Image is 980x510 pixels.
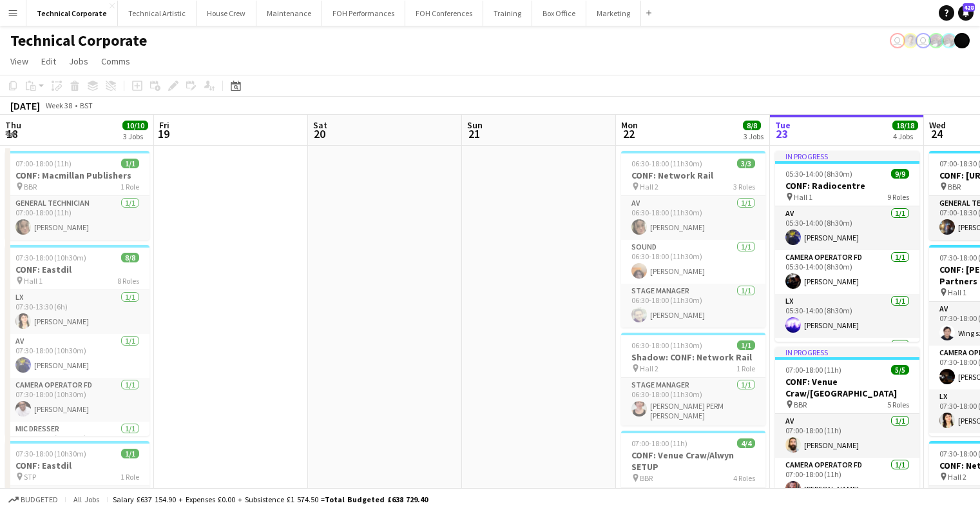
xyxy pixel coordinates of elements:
[958,5,974,21] a: 428
[891,169,909,179] span: 9/9
[120,182,139,191] span: 1 Role
[631,438,687,448] span: 07:00-18:00 (11h)
[121,449,139,458] span: 1/1
[733,473,755,483] span: 4 Roles
[744,132,764,141] div: 3 Jobs
[101,55,130,67] span: Comms
[621,449,765,473] h3: CONF: Venue Craw/Alwyn SETUP
[197,1,256,26] button: House Crew
[15,449,86,458] span: 07:30-18:00 (10h30m)
[586,1,641,26] button: Marketing
[5,460,149,471] h3: CONF: Eastdil
[775,458,919,502] app-card-role: Camera Operator FD1/107:00-18:00 (11h)[PERSON_NAME]
[743,121,761,130] span: 8/8
[621,333,765,426] app-job-card: 06:30-18:00 (11h30m)1/1Shadow: CONF: Network Rail Hall 21 RoleStage Manager1/106:30-18:00 (11h30m...
[775,180,919,191] h3: CONF: Radiocentre
[621,119,638,131] span: Mon
[24,472,36,482] span: STP
[69,55,88,67] span: Jobs
[483,1,532,26] button: Training
[121,159,139,168] span: 1/1
[640,364,658,373] span: Hall 2
[941,33,957,48] app-user-avatar: Zubair PERM Dhalla
[5,196,149,240] app-card-role: General Technician1/107:00-18:00 (11h)[PERSON_NAME]
[773,126,791,141] span: 23
[733,182,755,191] span: 3 Roles
[313,119,327,131] span: Sat
[775,151,919,342] app-job-card: In progress05:30-14:00 (8h30m)9/9CONF: Radiocentre Hall 19 RolesAV1/105:30-14:00 (8h30m)[PERSON_N...
[121,253,139,262] span: 8/8
[621,284,765,328] app-card-role: Stage Manager1/106:30-18:00 (11h30m)[PERSON_NAME]
[775,206,919,250] app-card-role: AV1/105:30-14:00 (8h30m)[PERSON_NAME]
[43,101,75,110] span: Week 38
[157,126,169,141] span: 19
[10,31,147,50] h1: Technical Corporate
[24,182,37,191] span: BBR
[619,126,638,141] span: 22
[785,365,841,375] span: 07:00-18:00 (11h)
[775,151,919,161] div: In progress
[640,182,658,191] span: Hall 2
[41,55,56,67] span: Edit
[963,3,975,12] span: 428
[892,121,918,130] span: 18/18
[3,126,21,141] span: 18
[113,495,428,504] div: Salary £637 154.90 + Expenses £0.00 + Subsistence £1 574.50 =
[954,33,970,48] app-user-avatar: Gabrielle Barr
[5,334,149,378] app-card-role: AV1/107:30-18:00 (10h30m)[PERSON_NAME]
[21,495,58,504] span: Budgeted
[80,101,93,110] div: BST
[948,472,966,482] span: Hall 2
[5,245,149,436] app-job-card: 07:30-18:00 (10h30m)8/8CONF: Eastdil Hall 18 RolesLX1/107:30-13:30 (6h)[PERSON_NAME]AV1/107:30-18...
[631,340,702,350] span: 06:30-18:00 (11h30m)
[465,126,483,141] span: 21
[775,376,919,399] h3: CONF: Venue Craw/[GEOGRAPHIC_DATA]
[5,151,149,240] app-job-card: 07:00-18:00 (11h)1/1CONF: Macmillan Publishers BBR1 RoleGeneral Technician1/107:00-18:00 (11h)[PE...
[26,1,118,26] button: Technical Corporate
[794,400,807,409] span: BBR
[775,347,919,357] div: In progress
[640,473,653,483] span: BBR
[775,119,791,131] span: Tue
[775,338,919,382] app-card-role: Mic Dresser1/1
[775,294,919,338] app-card-role: LX1/105:30-14:00 (8h30m)[PERSON_NAME]
[916,33,931,48] app-user-avatar: Liveforce Admin
[64,53,93,70] a: Jobs
[118,1,197,26] button: Technical Artistic
[5,290,149,334] app-card-role: LX1/107:30-13:30 (6h)[PERSON_NAME]
[621,151,765,328] app-job-card: 06:30-18:00 (11h30m)3/3CONF: Network Rail Hall 23 RolesAV1/106:30-18:00 (11h30m)[PERSON_NAME]Soun...
[5,53,34,70] a: View
[71,495,102,504] span: All jobs
[6,493,60,507] button: Budgeted
[785,169,852,179] span: 05:30-14:00 (8h30m)
[36,53,61,70] a: Edit
[887,192,909,202] span: 9 Roles
[5,119,21,131] span: Thu
[775,414,919,458] app-card-role: AV1/107:00-18:00 (11h)[PERSON_NAME]
[631,159,702,168] span: 06:30-18:00 (11h30m)
[621,351,765,363] h3: Shadow: CONF: Network Rail
[775,250,919,294] app-card-role: Camera Operator FD1/105:30-14:00 (8h30m)[PERSON_NAME]
[122,121,148,130] span: 10/10
[737,340,755,350] span: 1/1
[737,159,755,168] span: 3/3
[794,192,812,202] span: Hall 1
[928,33,944,48] app-user-avatar: Zubair PERM Dhalla
[948,288,966,297] span: Hall 1
[325,495,428,504] span: Total Budgeted £638 729.40
[532,1,586,26] button: Box Office
[736,364,755,373] span: 1 Role
[24,276,43,286] span: Hall 1
[15,159,72,168] span: 07:00-18:00 (11h)
[927,126,946,141] span: 24
[322,1,405,26] button: FOH Performances
[737,438,755,448] span: 4/4
[5,264,149,275] h3: CONF: Eastdil
[5,170,149,181] h3: CONF: Macmillan Publishers
[890,33,905,48] app-user-avatar: Visitor Services
[117,276,139,286] span: 8 Roles
[887,400,909,409] span: 5 Roles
